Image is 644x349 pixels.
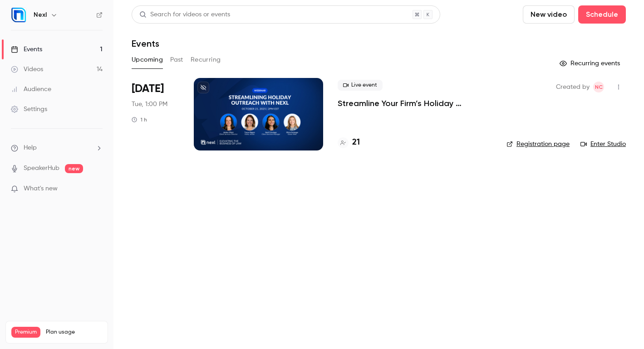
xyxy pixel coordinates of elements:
[170,53,183,67] button: Past
[132,82,164,96] span: [DATE]
[506,140,570,149] a: Registration page
[65,164,83,173] span: new
[352,136,360,149] h4: 21
[11,105,47,114] div: Settings
[11,143,103,153] li: help-dropdown-opener
[24,143,37,153] span: Help
[556,56,626,71] button: Recurring events
[11,45,42,54] div: Events
[34,10,47,19] h6: Nexl
[338,136,360,149] a: 21
[556,82,590,92] span: Created by
[11,85,51,94] div: Audience
[191,53,221,67] button: Recurring
[132,78,179,150] div: Oct 21 Tue, 1:00 PM (America/Chicago)
[24,184,58,194] span: What's new
[132,100,167,109] span: Tue, 1:00 PM
[578,5,626,24] button: Schedule
[132,116,147,123] div: 1 h
[11,65,43,74] div: Videos
[46,329,102,336] span: Plan usage
[580,140,626,149] a: Enter Studio
[338,98,492,109] a: Streamline Your Firm’s Holiday Outreach with Nexl
[132,38,159,49] h1: Events
[593,82,604,92] span: Nereide Crisologo
[24,164,59,173] a: SpeakerHub
[139,10,230,19] div: Search for videos or events
[595,82,603,92] span: NC
[523,5,575,24] button: New video
[338,80,383,91] span: Live event
[11,8,26,22] img: Nexl
[132,53,163,67] button: Upcoming
[11,327,40,338] span: Premium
